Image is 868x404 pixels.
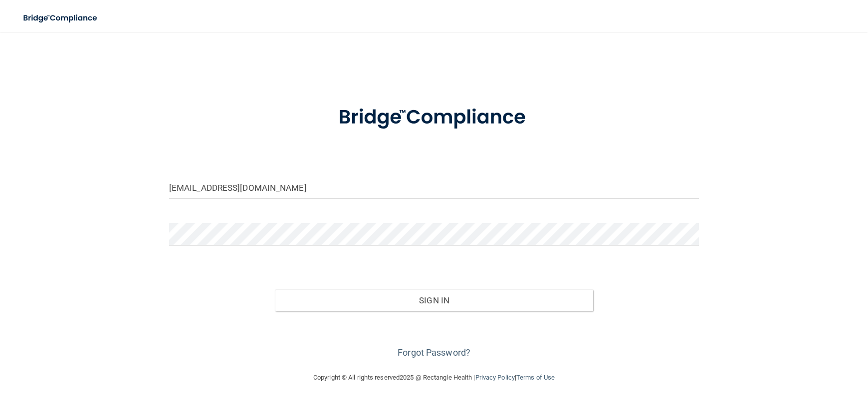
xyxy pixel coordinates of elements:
img: bridge_compliance_login_screen.278c3ca4.svg [15,8,107,28]
input: Email [169,176,699,199]
a: Terms of Use [516,374,555,381]
a: Forgot Password? [398,347,470,358]
button: Sign In [275,289,593,311]
img: bridge_compliance_login_screen.278c3ca4.svg [318,92,550,143]
div: Copyright © All rights reserved 2025 @ Rectangle Health | | [252,362,616,394]
a: Privacy Policy [475,374,514,381]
